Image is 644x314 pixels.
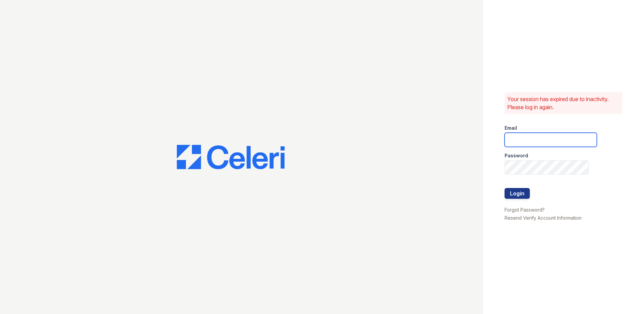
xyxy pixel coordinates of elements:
p: Your session has expired due to inactivity. Please log in again. [507,95,620,111]
label: Email [505,125,517,131]
label: Password [505,152,528,159]
button: Login [505,188,530,199]
a: Forgot Password? [505,207,545,213]
a: Resend Verify Account Information [505,215,582,221]
img: CE_Logo_Blue-a8612792a0a2168367f1c8372b55b34899dd931a85d93a1a3d3e32e68fde9ad4.png [177,145,285,169]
